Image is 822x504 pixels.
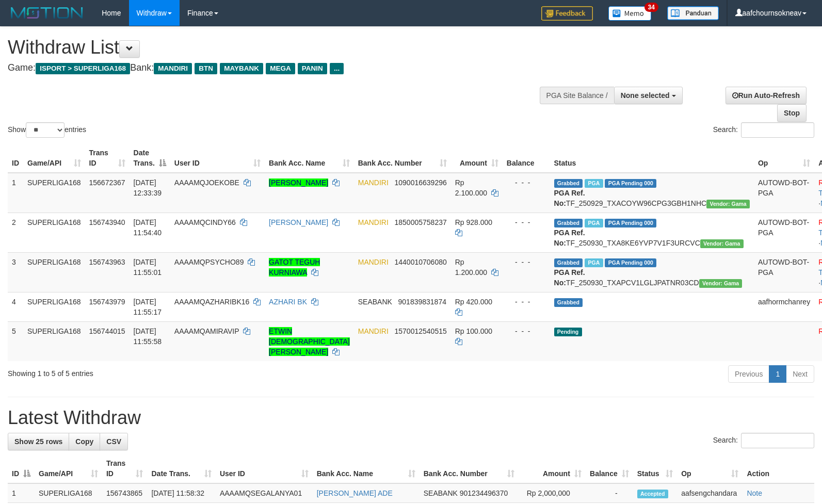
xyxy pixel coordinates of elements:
td: SUPERLIGA168 [23,252,85,292]
span: ... [330,63,344,74]
span: PGA Pending [605,179,656,188]
span: AAAAMQPSYCHO89 [174,258,244,266]
th: Bank Acc. Number: activate to sort column ascending [420,454,519,483]
img: Button%20Memo.svg [608,6,652,21]
span: Vendor URL: https://trx31.1velocity.biz [699,279,743,288]
span: CSV [106,437,121,446]
th: User ID: activate to sort column ascending [170,143,265,173]
span: MANDIRI [358,178,389,187]
td: SUPERLIGA168 [23,173,85,213]
a: Run Auto-Refresh [726,87,807,104]
a: Note [747,489,762,497]
span: SEABANK [424,489,458,497]
th: Amount: activate to sort column ascending [451,143,503,173]
span: [DATE] 11:55:58 [134,327,162,346]
span: Marked by aafsengchandara [585,179,603,188]
span: Vendor URL: https://trx31.1velocity.biz [706,200,750,208]
img: panduan.png [667,6,719,20]
th: Game/API: activate to sort column ascending [23,143,85,173]
td: SUPERLIGA168 [23,292,85,321]
div: - - - [507,326,546,336]
span: Grabbed [554,258,583,267]
th: Balance [503,143,550,173]
a: Next [786,365,814,383]
th: Trans ID: activate to sort column ascending [85,143,130,173]
span: [DATE] 12:33:39 [134,178,162,197]
span: Rp 1.200.000 [455,258,487,277]
span: Grabbed [554,219,583,227]
span: Copy 1850005758237 to clipboard [395,218,447,226]
span: Grabbed [554,179,583,188]
th: Op: activate to sort column ascending [754,143,814,173]
h4: Game: Bank: [8,63,538,73]
td: 1 [8,173,23,213]
span: SEABANK [358,298,392,306]
span: Show 25 rows [14,437,62,446]
span: ISPORT > SUPERLIGA168 [36,63,130,74]
th: Bank Acc. Name: activate to sort column ascending [313,454,420,483]
div: Showing 1 to 5 of 5 entries [8,364,335,379]
span: 156744015 [89,327,125,335]
span: Copy 901839831874 to clipboard [398,298,446,306]
input: Search: [741,433,814,448]
td: AUTOWD-BOT-PGA [754,252,814,292]
span: Copy 901234496370 to clipboard [460,489,508,497]
th: Date Trans.: activate to sort column descending [130,143,170,173]
button: None selected [614,87,683,104]
a: ETWIN [DEMOGRAPHIC_DATA][PERSON_NAME] [269,327,350,356]
th: Date Trans.: activate to sort column ascending [147,454,215,483]
td: AUTOWD-BOT-PGA [754,213,814,252]
div: - - - [507,177,546,188]
span: Rp 2.100.000 [455,178,487,197]
td: 156743865 [102,483,148,503]
h1: Latest Withdraw [8,408,814,428]
td: TF_250930_TXA8KE6YVP7V1F3URCVC [550,213,754,252]
a: [PERSON_NAME] ADE [317,489,393,497]
div: PGA Site Balance / [540,87,614,104]
td: SUPERLIGA168 [35,483,102,503]
span: AAAAMQJOEKOBE [174,178,239,187]
span: [DATE] 11:55:01 [134,258,162,277]
span: None selected [621,91,670,100]
img: Feedback.jpg [541,6,593,21]
div: - - - [507,257,546,267]
span: 156743940 [89,218,125,226]
a: [PERSON_NAME] [269,218,328,226]
td: 1 [8,483,35,503]
td: [DATE] 11:58:32 [147,483,215,503]
h1: Withdraw List [8,37,538,58]
span: Copy 1440010706080 to clipboard [395,258,447,266]
span: MAYBANK [220,63,263,74]
th: ID [8,143,23,173]
td: 3 [8,252,23,292]
a: GATOT TEGUH KURNIAWA [269,258,320,277]
span: BTN [195,63,217,74]
td: aafsengchandara [677,483,743,503]
span: Copy 1090016639296 to clipboard [395,178,447,187]
th: Status [550,143,754,173]
span: Rp 928.000 [455,218,492,226]
th: Bank Acc. Number: activate to sort column ascending [354,143,451,173]
span: MANDIRI [358,218,389,226]
td: 5 [8,321,23,361]
span: PGA Pending [605,219,656,227]
span: Copy 1570012540515 to clipboard [395,327,447,335]
a: 1 [769,365,786,383]
a: Copy [69,433,100,450]
th: Trans ID: activate to sort column ascending [102,454,148,483]
b: PGA Ref. No: [554,189,585,207]
label: Search: [713,433,814,448]
td: AUTOWD-BOT-PGA [754,173,814,213]
th: Status: activate to sort column ascending [633,454,677,483]
td: Rp 2,000,000 [519,483,586,503]
td: 4 [8,292,23,321]
td: aafhormchanrey [754,292,814,321]
span: Rp 100.000 [455,327,492,335]
span: AAAAMQCINDY66 [174,218,236,226]
span: Marked by aafsengchandara [585,219,603,227]
div: - - - [507,217,546,227]
a: Previous [728,365,769,383]
label: Show entries [8,122,86,138]
input: Search: [741,122,814,138]
span: 156672367 [89,178,125,187]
